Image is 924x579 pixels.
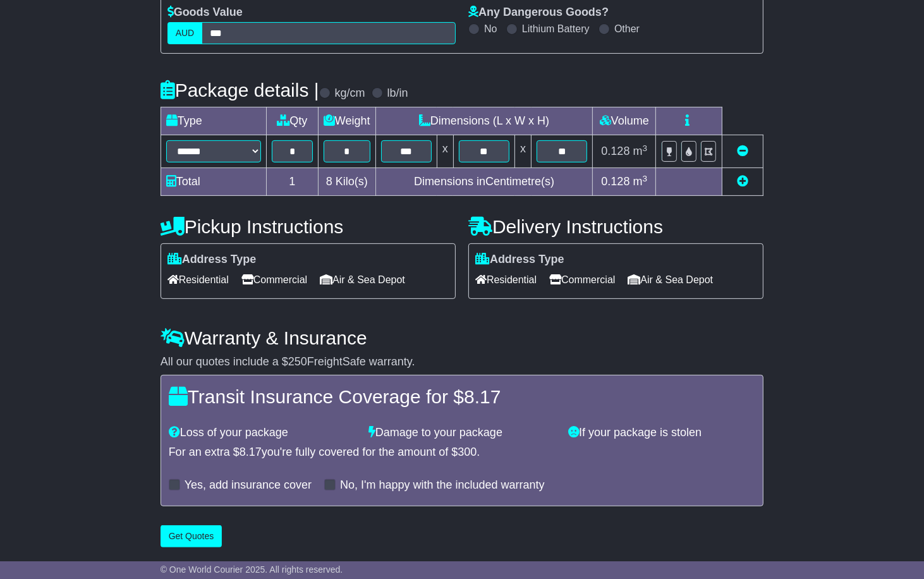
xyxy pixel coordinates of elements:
[288,355,307,368] span: 250
[161,168,266,196] td: Total
[633,145,648,157] span: m
[562,426,762,440] div: If your package is stolen
[161,355,764,369] div: All our quotes include a $ FreightSafe warranty.
[522,23,590,35] label: Lithium Battery
[643,143,648,153] sup: 3
[475,270,537,289] span: Residential
[628,270,714,289] span: Air & Sea Depot
[169,386,756,407] h4: Transit Insurance Coverage for $
[375,168,593,196] td: Dimensions in Centimetre(s)
[161,107,266,135] td: Type
[185,478,312,492] label: Yes, add insurance cover
[169,446,756,460] div: For an extra $ you're fully covered for the amount of $ .
[240,446,262,458] span: 8.17
[602,145,630,157] span: 0.128
[167,270,229,289] span: Residential
[437,135,453,168] td: x
[549,270,615,289] span: Commercial
[161,327,764,348] h4: Warranty & Insurance
[468,216,763,237] h4: Delivery Instructions
[375,107,593,135] td: Dimensions (L x W x H)
[161,216,456,237] h4: Pickup Instructions
[737,145,748,157] a: Remove this item
[161,525,222,547] button: Get Quotes
[161,80,319,101] h4: Package details |
[484,23,497,35] label: No
[602,175,630,188] span: 0.128
[475,253,564,267] label: Address Type
[468,6,609,20] label: Any Dangerous Goods?
[633,175,648,188] span: m
[515,135,532,168] td: x
[335,87,365,101] label: kg/cm
[318,168,375,196] td: Kilo(s)
[737,175,748,188] a: Add new item
[318,107,375,135] td: Weight
[387,87,408,101] label: lb/in
[266,168,318,196] td: 1
[340,478,545,492] label: No, I'm happy with the included warranty
[362,426,562,440] div: Damage to your package
[326,175,332,188] span: 8
[161,564,343,575] span: © One World Courier 2025. All rights reserved.
[593,107,656,135] td: Volume
[320,270,405,289] span: Air & Sea Depot
[167,6,243,20] label: Goods Value
[162,426,362,440] div: Loss of your package
[458,446,477,458] span: 300
[241,270,307,289] span: Commercial
[167,22,203,44] label: AUD
[167,253,257,267] label: Address Type
[614,23,640,35] label: Other
[464,386,501,407] span: 8.17
[643,174,648,183] sup: 3
[266,107,318,135] td: Qty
